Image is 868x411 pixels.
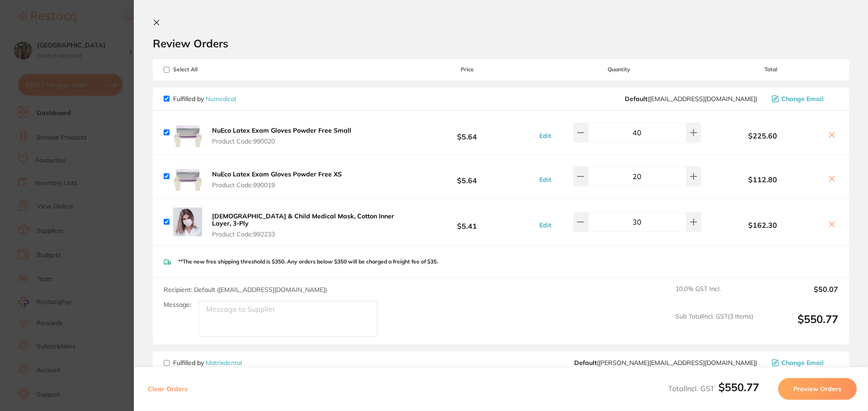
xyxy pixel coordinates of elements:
button: Edit [537,132,554,140]
span: Product Code: 992233 [212,231,397,238]
span: Price [400,66,534,73]
h2: Review Orders [153,37,849,50]
b: $112.80 [703,175,822,184]
button: Edit [537,221,554,229]
b: Default [574,359,597,367]
b: $225.60 [703,132,822,140]
img: cTJ1cTRmMg [173,162,202,191]
b: $5.64 [400,124,534,141]
p: **The new free shipping threshold is $350. Any orders below $350 will be charged a freight fee of... [178,259,438,265]
span: Product Code: 990019 [212,181,342,189]
b: NuEco Latex Exam Gloves Powder Free Small [212,126,351,134]
span: Recipient: Default ( [EMAIL_ADDRESS][DOMAIN_NAME] ) [164,286,327,294]
span: Sub Total Incl. GST ( 3 Items) [675,313,753,337]
span: Change Email [781,359,824,366]
button: Preview Orders [778,378,857,400]
button: NuEco Latex Exam Gloves Powder Free XS Product Code:990019 [209,170,344,189]
span: orders@numedical.com.au [625,95,757,102]
span: Select All [164,66,254,73]
span: 10.0 % GST Incl. [675,285,753,305]
label: Message: [164,301,191,309]
a: Numedical [206,95,236,103]
b: $550.77 [718,380,759,394]
b: Default [625,95,647,103]
p: Fulfilled by [173,95,236,102]
b: $5.64 [400,168,534,185]
span: Change Email [781,95,824,102]
img: a3R3d21kdA [173,208,202,236]
img: aDNra2V2Mw [173,118,202,147]
p: Fulfilled by [173,359,242,366]
b: $162.30 [703,221,822,229]
button: Change Email [769,359,838,367]
button: Change Email [769,95,838,103]
output: $550.77 [760,313,838,337]
span: Total Incl. GST [668,384,759,393]
span: peter@matrixdental.com.au [574,359,757,366]
button: Clear Orders [145,378,190,400]
button: Edit [537,175,554,184]
a: Matrixdental [206,359,242,367]
span: Total [703,66,838,73]
b: $5.41 [400,213,534,230]
button: NuEco Latex Exam Gloves Powder Free Small Product Code:990020 [209,126,354,145]
b: NuEco Latex Exam Gloves Powder Free XS [212,170,342,178]
span: Quantity [535,66,703,73]
output: $50.07 [760,285,838,305]
b: [DEMOGRAPHIC_DATA] & Child Medical Mask, Cotton Inner Layer, 3-Ply [212,212,394,227]
span: Product Code: 990020 [212,138,351,145]
button: [DEMOGRAPHIC_DATA] & Child Medical Mask, Cotton Inner Layer, 3-Ply Product Code:992233 [209,212,400,238]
